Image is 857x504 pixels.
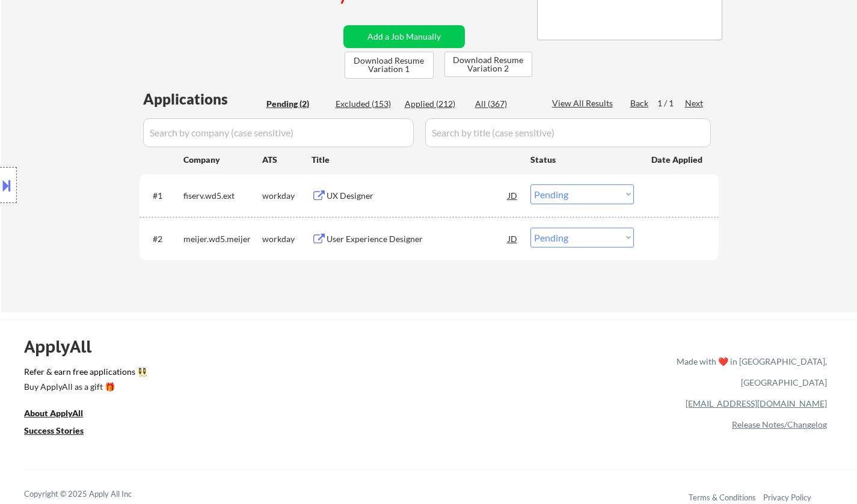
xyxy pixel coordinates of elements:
a: About ApplyAll [24,407,100,422]
div: workday [262,190,312,202]
div: UX Designer [327,190,508,202]
div: Title [312,154,519,166]
div: All (367) [475,98,535,110]
div: fiserv.wd5.ext [183,190,262,202]
div: Back [630,97,650,109]
div: User Experience Designer [327,233,508,245]
div: Date Applied [651,154,704,166]
div: Status [530,148,634,170]
button: Download Resume Variation 2 [444,52,532,77]
button: Add a Job Manually [343,25,465,48]
div: JD [507,184,519,206]
input: Search by company (case sensitive) [143,118,414,147]
a: Release Notes/Changelog [732,419,827,430]
div: Pending (2) [266,98,327,110]
button: Download Resume Variation 1 [345,52,434,79]
div: View All Results [552,97,616,109]
div: workday [262,233,312,245]
a: Privacy Policy [763,493,811,502]
div: Excluded (153) [336,98,396,110]
a: [EMAIL_ADDRESS][DOMAIN_NAME] [686,398,827,408]
a: Buy ApplyAll as a gift 🎁 [24,380,144,395]
a: Success Stories [24,424,100,439]
div: Buy ApplyAll as a gift 🎁 [24,383,144,391]
a: Refer & earn free applications 👯‍♀️ [24,368,425,380]
div: meijer.wd5.meijer [183,233,262,245]
div: 1 / 1 [657,97,685,109]
div: ATS [262,154,312,166]
div: Company [183,154,262,166]
div: Copyright © 2025 Apply All Inc [24,488,162,500]
div: Made with ❤️ in [GEOGRAPHIC_DATA], [GEOGRAPHIC_DATA] [672,351,827,393]
u: About ApplyAll [24,408,83,418]
div: Next [685,97,704,109]
input: Search by title (case sensitive) [425,118,711,147]
div: JD [507,228,519,249]
u: Success Stories [24,425,84,436]
div: ApplyAll [24,336,105,357]
div: Applied (212) [405,98,465,110]
a: Terms & Conditions [689,493,756,502]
